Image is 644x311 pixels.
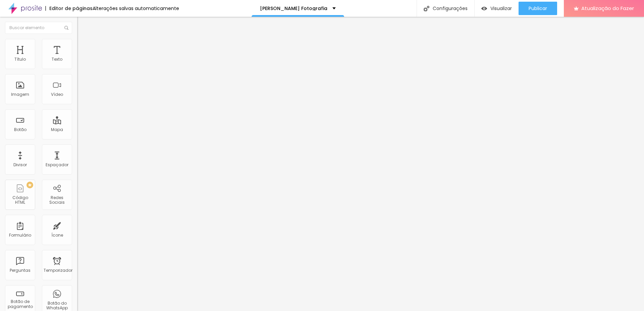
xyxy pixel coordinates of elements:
[490,5,512,12] font: Visualizar
[529,5,547,12] font: Publicar
[14,56,26,62] font: Título
[64,26,68,30] img: Ícone
[51,232,63,238] font: Ícone
[51,127,63,132] font: Mapa
[46,162,68,168] font: Espaçador
[49,195,65,205] font: Redes Sociais
[52,56,62,62] font: Texto
[51,91,63,97] font: Vídeo
[433,5,468,12] font: Configurações
[13,162,27,168] font: Divisor
[12,195,28,205] font: Código HTML
[14,127,26,132] font: Botão
[475,2,519,15] button: Visualizar
[9,232,31,238] font: Formulário
[481,6,487,11] img: view-1.svg
[93,5,179,12] font: Alterações salvas automaticamente
[44,267,72,273] font: Temporizador
[260,5,327,12] font: [PERSON_NAME] Fotografia
[11,91,29,97] font: Imagem
[519,2,557,15] button: Publicar
[46,300,68,311] font: Botão do WhatsApp
[10,267,31,273] font: Perguntas
[424,6,429,11] img: Ícone
[5,22,72,34] input: Buscar elemento
[581,5,634,12] font: Atualização do Fazer
[8,299,33,309] font: Botão de pagamento
[49,5,93,12] font: Editor de páginas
